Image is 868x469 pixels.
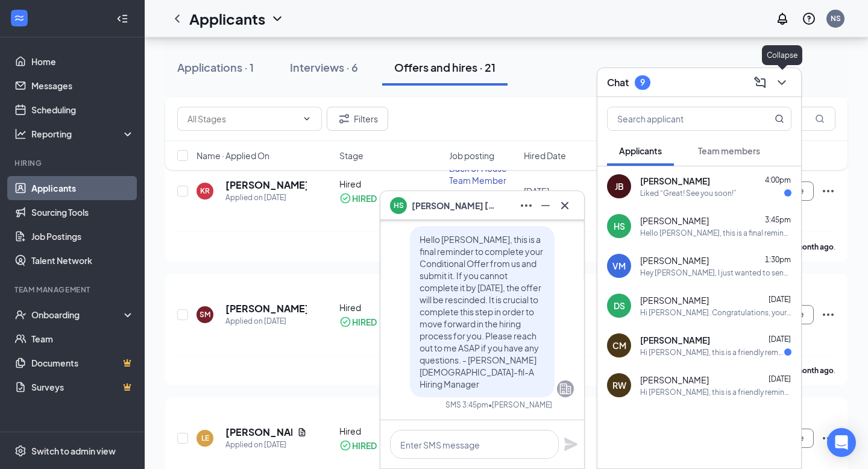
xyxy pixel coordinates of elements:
[775,114,784,124] svg: MagnifyingGlass
[536,196,555,215] button: Minimize
[524,186,549,197] span: [DATE]
[488,400,552,410] span: • [PERSON_NAME]
[14,158,132,168] div: Hiring
[31,49,134,74] a: Home
[177,60,254,75] div: Applications · 1
[327,107,388,131] button: Filter Filters
[31,375,134,399] a: SurveysCrown
[352,439,377,452] div: HIRED
[201,433,209,443] div: LE
[449,150,494,162] span: Job posting
[449,189,517,219] div: [PERSON_NAME] [DEMOGRAPHIC_DATA]-fil ...
[608,107,750,130] input: Search applicant
[772,73,791,92] button: ChevronDown
[640,175,710,187] span: [PERSON_NAME]
[200,309,210,319] div: SM
[640,334,710,346] span: [PERSON_NAME]
[225,439,307,451] div: Applied on [DATE]
[189,8,265,29] h1: Applicants
[170,11,184,26] svg: ChevronLeft
[831,13,841,24] div: NS
[640,347,784,357] div: Hi [PERSON_NAME], this is a friendly reminder. Your virtual meeting with [PERSON_NAME] [DEMOGRAPH...
[225,426,292,439] h5: [PERSON_NAME]
[769,335,791,344] span: [DATE]
[765,175,791,184] span: 4:00pm
[555,196,574,215] button: Cross
[197,150,269,162] span: Name · Applied On
[225,192,307,204] div: Applied on [DATE]
[352,192,377,204] div: HIRED
[827,428,856,457] div: Open Intercom Messenger
[31,327,134,351] a: Team
[31,74,134,98] a: Messages
[640,387,791,397] div: Hi [PERSON_NAME], this is a friendly reminder. Your virtual meeting with [PERSON_NAME] [DEMOGRAPH...
[765,255,791,264] span: 1:30pm
[339,439,351,452] svg: CheckmarkCircle
[412,199,496,212] span: [PERSON_NAME] [PERSON_NAME]
[564,437,578,452] svg: Plane
[225,302,307,315] h5: [PERSON_NAME]
[769,295,791,304] span: [DATE]
[519,198,533,213] svg: Ellipses
[769,374,791,383] span: [DATE]
[612,379,626,391] div: RW
[339,150,363,162] span: Stage
[775,75,789,90] svg: ChevronDown
[31,309,124,321] div: Onboarding
[116,13,128,25] svg: Collapse
[31,200,134,224] a: Sourcing Tools
[640,268,791,278] div: Hey [PERSON_NAME], I just wanted to send a message to clarify your interview date and time, since...
[339,301,441,313] div: Hired
[821,307,835,322] svg: Ellipses
[225,178,307,192] h5: [PERSON_NAME]
[31,248,134,272] a: Talent Network
[750,73,770,92] button: ComposeMessage
[615,180,624,192] div: JB
[614,300,625,312] div: DS
[187,112,297,125] input: All Stages
[339,178,441,190] div: Hired
[762,45,802,65] div: Collapse
[619,145,662,156] span: Applicants
[802,11,816,26] svg: QuestionInfo
[765,215,791,224] span: 3:45pm
[339,192,351,204] svg: CheckmarkCircle
[558,382,573,396] svg: Company
[352,316,377,328] div: HIRED
[297,427,307,437] svg: Document
[753,75,767,90] svg: ComposeMessage
[607,76,629,89] h3: Chat
[270,11,285,26] svg: ChevronDown
[614,220,625,232] div: HS
[31,224,134,248] a: Job Postings
[790,366,834,375] b: a month ago
[640,215,709,227] span: [PERSON_NAME]
[420,234,543,389] span: Hello [PERSON_NAME], this is a final reminder to complete your Conditional Offer from us and subm...
[14,128,27,140] svg: Analysis
[31,128,135,140] div: Reporting
[640,374,709,386] span: [PERSON_NAME]
[31,351,134,375] a: DocumentsCrown
[640,307,791,318] div: Hi [PERSON_NAME]. Congratulations, your meeting with [PERSON_NAME] [DEMOGRAPHIC_DATA]-fil-A - Woo...
[698,145,760,156] span: Team members
[775,11,790,26] svg: Notifications
[14,285,132,295] div: Team Management
[612,339,626,351] div: CM
[538,198,553,213] svg: Minimize
[445,400,488,410] div: SMS 3:45pm
[339,425,441,437] div: Hired
[640,228,791,238] div: Hello [PERSON_NAME], this is a final reminder to complete your Conditional Offer from us and subm...
[394,60,495,75] div: Offers and hires · 21
[31,98,134,122] a: Scheduling
[640,294,709,306] span: [PERSON_NAME]
[821,431,835,445] svg: Ellipses
[821,184,835,198] svg: Ellipses
[640,254,709,266] span: [PERSON_NAME]
[14,309,27,321] svg: UserCheck
[337,112,351,126] svg: Filter
[640,188,737,198] div: Liked “Great! See you soon!”
[302,114,312,124] svg: ChevronDown
[524,150,566,162] span: Hired Date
